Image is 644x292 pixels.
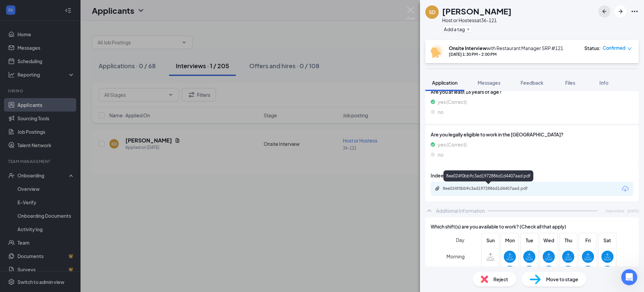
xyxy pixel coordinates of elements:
[431,88,633,95] span: Are you at least 16 years of age?
[582,237,594,244] span: Fri
[442,26,472,33] button: PlusAdd a tag
[546,276,578,283] span: Move to stage
[601,237,613,244] span: Sat
[438,151,443,158] span: no
[523,237,535,244] span: Tue
[627,46,632,51] span: down
[605,208,625,214] span: Submitted:
[431,223,566,230] span: Which shift(s) are you available to work? (Check all that apply)
[456,236,465,244] span: Day
[565,80,575,86] span: Files
[436,207,485,214] div: Additional Information
[442,5,512,17] h1: [PERSON_NAME]
[584,45,601,51] div: Status :
[521,80,543,86] span: Feedback
[425,207,433,215] svg: ChevronUp
[443,170,533,181] div: 8ee024f0bb9c3ad1972886d1d4407aad.pdf
[484,237,496,244] span: Sun
[598,5,610,17] button: ArrowLeftNew
[621,185,629,193] svg: Download
[449,45,563,51] div: with Restaurant Manager SRP #121
[429,9,435,15] div: SD
[435,186,543,192] a: Paperclip8ee024f0bb9c3ad1972886d1d4407aad.pdf
[449,51,563,57] div: [DATE] 1:30 PM - 2:00 PM
[431,172,466,179] span: Indeed Resume
[442,17,512,24] div: Host or Hostess at 36-121
[443,186,537,191] div: 8ee024f0bb9c3ad1972886d1d4407aad.pdf
[616,7,625,15] svg: ArrowRight
[431,131,633,138] span: Are you legally eligible to work in the [GEOGRAPHIC_DATA]?
[600,7,608,15] svg: ArrowLeftNew
[449,45,487,51] b: Onsite Interview
[438,141,467,148] span: yes (Correct)
[493,276,508,283] span: Reject
[599,80,608,86] span: Info
[435,186,440,191] svg: Paperclip
[628,208,639,214] span: [DATE]
[603,45,626,51] span: Confirmed
[442,265,465,278] span: Afternoon
[543,237,555,244] span: Wed
[438,98,467,106] span: yes (Correct)
[614,5,627,17] button: ArrowRight
[562,237,574,244] span: Thu
[478,80,500,86] span: Messages
[432,80,458,86] span: Application
[446,250,465,262] span: Morning
[621,269,637,285] iframe: Intercom live chat
[631,7,639,15] svg: Ellipses
[504,237,516,244] span: Mon
[438,108,443,116] span: no
[466,27,470,31] svg: Plus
